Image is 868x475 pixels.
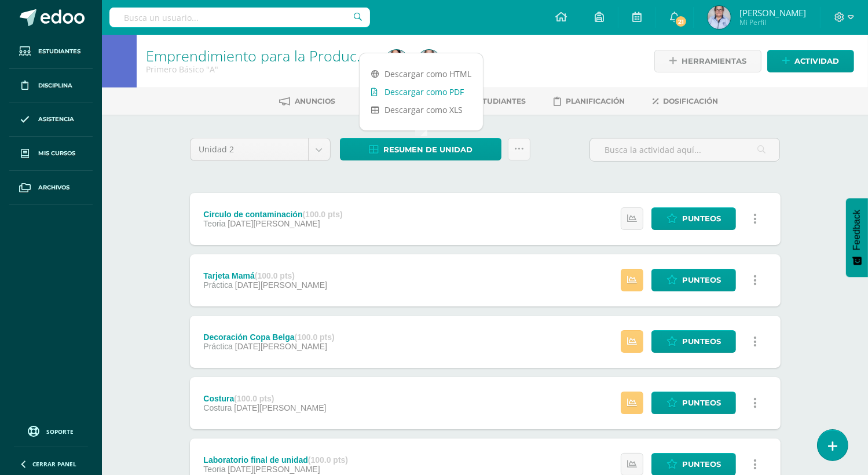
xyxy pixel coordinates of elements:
[675,15,687,28] span: 21
[474,97,526,105] span: Estudiantes
[203,403,232,412] span: Costura
[255,271,295,280] strong: (100.0 pts)
[203,465,225,474] span: Teoria
[417,50,441,73] img: 1dda184af6efa5d482d83f07e0e6c382.png
[38,149,75,158] span: Mis cursos
[32,460,76,468] span: Cerrar panel
[203,332,334,342] div: Decoración Copa Belga
[682,331,721,352] span: Punteos
[360,65,483,83] a: Descargar como HTML
[38,183,69,192] span: Archivos
[682,208,721,229] span: Punteos
[682,392,721,414] span: Punteos
[385,50,408,73] img: 2f7b6a1dd1a10ecf2c11198932961ac6.png
[9,69,93,103] a: Disciplina
[203,455,348,465] div: Laboratorio final de unidad
[146,64,371,75] div: Primero Básico 'A'
[203,280,233,290] span: Práctica
[234,394,274,403] strong: (100.0 pts)
[852,210,862,250] span: Feedback
[9,35,93,69] a: Estudiantes
[682,50,746,72] span: Herramientas
[9,137,93,171] a: Mis cursos
[9,103,93,137] a: Asistencia
[295,332,335,342] strong: (100.0 pts)
[203,210,342,219] div: Circulo de contaminación
[199,138,299,160] span: Unidad 2
[654,50,761,72] a: Herramientas
[234,403,326,412] span: [DATE][PERSON_NAME]
[235,342,327,351] span: [DATE][PERSON_NAME]
[203,271,327,280] div: Tarjeta Mamá
[203,219,225,228] span: Teoria
[360,83,483,101] a: Descargar como PDF
[191,138,330,160] a: Unidad 2
[794,50,839,72] span: Actividad
[308,455,348,465] strong: (100.0 pts)
[846,198,868,277] button: Feedback - Mostrar encuesta
[38,47,80,56] span: Estudiantes
[146,47,371,64] h1: Emprendimiento para la Productividad
[38,81,72,90] span: Disciplina
[280,92,336,111] a: Anuncios
[47,427,74,436] span: Soporte
[554,92,625,111] a: Planificación
[708,6,731,29] img: 1dda184af6efa5d482d83f07e0e6c382.png
[295,97,336,105] span: Anuncios
[767,50,854,72] a: Actividad
[682,269,721,291] span: Punteos
[228,219,320,228] span: [DATE][PERSON_NAME]
[38,115,74,124] span: Asistencia
[651,392,736,414] a: Punteos
[739,7,806,19] span: [PERSON_NAME]
[303,210,343,219] strong: (100.0 pts)
[651,330,736,353] a: Punteos
[360,101,483,119] a: Descargar como XLS
[664,97,719,105] span: Dosificación
[340,138,501,160] a: Resumen de unidad
[566,97,625,105] span: Planificación
[682,454,721,475] span: Punteos
[228,465,320,474] span: [DATE][PERSON_NAME]
[457,92,526,111] a: Estudiantes
[235,280,327,290] span: [DATE][PERSON_NAME]
[739,17,806,27] span: Mi Perfil
[651,269,736,291] a: Punteos
[590,138,779,161] input: Busca la actividad aquí...
[383,139,473,160] span: Resumen de unidad
[203,394,326,403] div: Costura
[203,342,233,351] span: Práctica
[109,8,370,27] input: Busca un usuario...
[651,207,736,230] a: Punteos
[9,171,93,205] a: Archivos
[14,423,88,439] a: Soporte
[146,46,400,65] a: Emprendimiento para la Productividad
[653,92,719,111] a: Dosificación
